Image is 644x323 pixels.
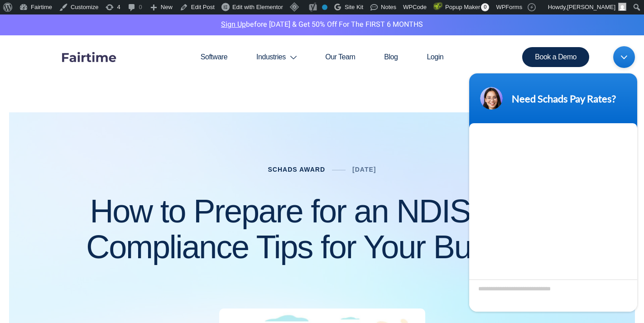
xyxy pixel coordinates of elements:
a: Industries [242,35,311,79]
span: Site Kit [345,4,363,10]
a: Blog [370,35,412,79]
a: Login [412,35,458,79]
span: 0 [481,3,489,11]
span: [PERSON_NAME] [567,4,615,10]
a: Sign Up [221,19,246,30]
a: Schads Award [268,166,325,173]
a: Software [186,35,242,79]
iframe: SalesIQ Chatwindow [465,42,642,316]
div: No index [322,5,327,10]
p: before [DATE] & Get 50% Off for the FIRST 6 MONTHS [7,19,637,31]
span: Edit with Elementor [232,4,283,10]
a: [DATE] [352,166,376,173]
h1: How to Prepare for an NDIS Audit: Compliance Tips for Your Business [55,193,589,265]
a: Our Team [311,35,370,79]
